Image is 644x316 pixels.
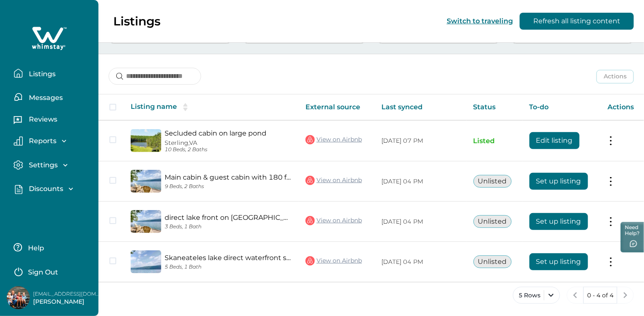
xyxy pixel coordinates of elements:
[305,134,362,145] a: View on Airbnb
[14,136,92,146] button: Reports
[33,290,101,298] p: [EMAIL_ADDRESS][DOMAIN_NAME]
[26,115,57,124] p: Reviews
[14,112,92,129] button: Reviews
[520,13,634,30] button: Refresh all listing content
[26,185,63,193] p: Discounts
[305,175,362,186] a: View on Airbnb
[28,268,58,277] p: Sign Out
[165,224,292,230] p: 3 Beds, 1 Bath
[165,147,292,153] p: 10 Beds, 2 Baths
[596,70,634,83] button: Actions
[381,258,460,266] p: [DATE] 04 PM
[529,132,580,149] button: Edit listing
[131,170,161,193] img: propertyImage_Main cabin & guest cabin with 180 ft of shoreline
[165,213,292,222] a: direct lake front on [GEOGRAPHIC_DATA]
[165,254,292,262] a: Skaneateles lake direct waterfront sleeps 8
[26,94,63,102] p: Messages
[131,250,161,273] img: propertyImage_Skaneateles lake direct waterfront sleeps 8
[299,94,375,120] th: External source
[26,161,58,169] p: Settings
[14,160,92,170] button: Settings
[447,17,513,25] button: Switch to traveling
[529,253,588,270] button: Set up listing
[14,263,89,280] button: Sign Out
[381,218,460,226] p: [DATE] 04 PM
[14,89,92,105] button: Messages
[305,255,362,266] a: View on Airbnb
[473,137,516,145] p: Listed
[14,184,92,194] button: Discounts
[113,14,160,28] p: Listings
[375,94,467,120] th: Last synced
[305,215,362,226] a: View on Airbnb
[473,215,512,228] button: Unlisted
[131,210,161,233] img: propertyImage_direct lake front on Skaneateles Lake
[529,213,588,230] button: Set up listing
[473,255,512,268] button: Unlisted
[473,175,512,188] button: Unlisted
[513,287,560,304] button: 5 Rows
[467,94,523,120] th: Status
[165,183,292,190] p: 9 Beds, 2 Baths
[523,94,601,120] th: To-do
[26,137,56,145] p: Reports
[583,287,617,304] button: 0 - 4 of 4
[165,173,292,181] a: Main cabin & guest cabin with 180 ft of shoreline
[14,65,92,82] button: Listings
[587,291,613,300] p: 0 - 4 of 4
[381,177,460,186] p: [DATE] 04 PM
[33,298,101,306] p: [PERSON_NAME]
[177,103,194,111] button: sorting
[165,264,292,270] p: 5 Beds, 1 Bath
[25,244,44,252] p: Help
[26,70,56,78] p: Listings
[131,129,161,152] img: propertyImage_Secluded cabin on large pond
[617,287,634,304] button: next page
[165,129,292,137] a: Secluded cabin on large pond
[601,94,644,120] th: Actions
[381,137,460,145] p: [DATE] 07 PM
[567,287,584,304] button: previous page
[14,239,89,256] button: Help
[124,94,299,120] th: Listing name
[7,286,30,309] img: Whimstay Host
[529,173,588,190] button: Set up listing
[165,139,292,147] p: Sterling, VA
